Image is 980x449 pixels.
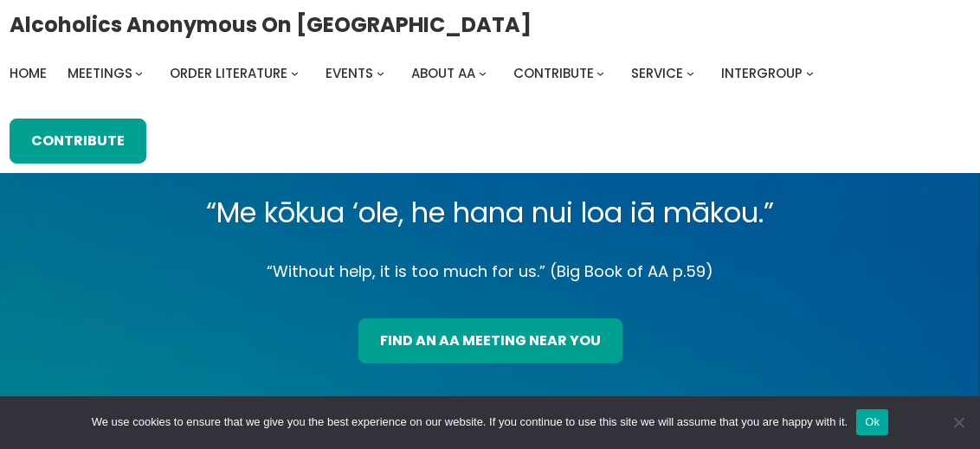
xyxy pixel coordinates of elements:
button: Events submenu [377,69,384,77]
span: Order Literature [170,64,287,82]
a: Service [631,61,683,86]
button: About AA submenu [479,69,487,77]
a: Contribute [10,119,146,164]
a: Alcoholics Anonymous on [GEOGRAPHIC_DATA] [10,6,532,43]
span: Home [10,64,47,82]
nav: Intergroup [10,61,820,86]
button: Meetings submenu [135,69,143,77]
button: Order Literature submenu [291,69,299,77]
span: Meetings [68,64,132,82]
span: Service [631,64,683,82]
a: Home [10,61,47,86]
p: “Without help, it is too much for us.” (Big Book of AA p.59) [49,258,932,285]
button: Contribute submenu [596,69,604,77]
span: About AA [411,64,475,82]
button: Ok [856,409,888,435]
a: Events [326,61,373,86]
button: Service submenu [687,69,694,77]
button: Intergroup submenu [806,69,814,77]
a: Meetings [68,61,132,86]
p: “Me kōkua ‘ole, he hana nui loa iā mākou.” [49,189,932,237]
span: Contribute [513,64,594,82]
span: Events [326,64,373,82]
a: find an aa meeting near you [358,318,622,363]
span: No [950,414,967,431]
a: Contribute [513,61,594,86]
span: We use cookies to ensure that we give you the best experience on our website. If you continue to ... [92,414,848,431]
a: About AA [411,61,475,86]
a: Intergroup [721,61,803,86]
span: Intergroup [721,64,803,82]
